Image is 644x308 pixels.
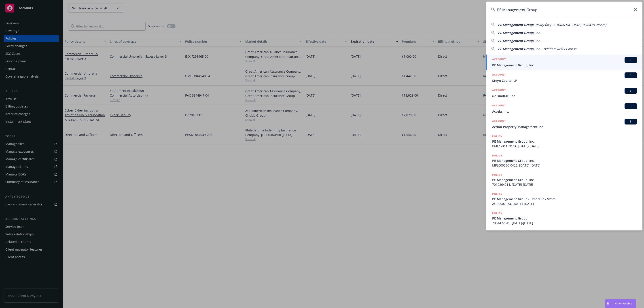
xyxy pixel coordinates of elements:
button: Nova Assist [605,299,636,308]
div: Drag to move [605,299,611,308]
a: ACCOUNTBISteyn Capital LP [486,70,642,85]
span: BI [626,120,635,124]
a: ACCOUNTBIGoFundMe, Inc. [486,85,642,101]
input: Search... [486,2,642,18]
span: PE Management Group [498,23,534,27]
a: ACCOUNTBIAction Property Management Inc. [486,116,642,132]
span: BI [626,73,635,77]
span: AUR0502674, [DATE]-[DATE] [492,201,637,206]
span: PE Management Group [498,39,534,43]
span: PE Management Group [492,216,637,221]
a: ACCOUNTBIAccela, Inc. [486,101,642,116]
span: PE Management Group, Inc. [492,177,637,182]
h5: POLICY [492,134,502,139]
span: Steyn Capital LP [492,78,637,83]
a: POLICYPE Management Group7064422641, [DATE]-[DATE] [486,209,642,228]
span: BI [626,89,635,93]
span: PE Management Group [498,47,534,51]
span: , Inc. [534,31,541,35]
h5: ACCOUNT [492,103,506,109]
h5: ACCOUNT [492,88,506,93]
span: BME1-B115316A, [DATE]-[DATE] [492,144,637,148]
a: POLICYPE Management Group, Inc.MPL000530-0425, [DATE]-[DATE] [486,151,642,170]
span: , Inc. [534,39,541,43]
h5: POLICY [492,173,502,177]
h5: POLICY [492,153,502,158]
h5: ACCOUNT [492,72,506,78]
a: POLICYPE Management Group, Inc.BME1-B115316A, [DATE]-[DATE] [486,132,642,151]
span: BI [626,58,635,62]
span: PE Management Group, Inc. [492,139,637,144]
span: - Policy for [GEOGRAPHIC_DATA][PERSON_NAME] [534,23,606,27]
span: , Inc. - Builders Risk / Course [534,47,576,51]
span: Accela, Inc. [492,109,637,114]
span: GoFundMe, Inc. [492,94,637,98]
span: PE Management Group, Inc. [492,63,637,68]
h5: POLICY [492,211,502,215]
a: POLICYPE Management Group - Umbrella - $25mAUR0502674, [DATE]-[DATE] [486,189,642,209]
a: ACCOUNTBIPE Management Group, Inc. [486,55,642,70]
span: PE Management Group, Inc. [492,158,637,163]
h5: ACCOUNT [492,119,506,124]
span: PE Management Group [498,31,534,35]
span: Action Property Management Inc. [492,124,637,129]
span: PE Management Group - Umbrella - $25m [492,197,637,201]
span: MPL000530-0425, [DATE]-[DATE] [492,163,637,168]
h5: ACCOUNT [492,57,506,62]
h5: POLICY [492,192,502,196]
span: Nova Assist [614,302,632,305]
a: POLICYPE Management Group, Inc.7012364214, [DATE]-[DATE] [486,170,642,189]
span: BI [626,104,635,108]
span: 7064422641, [DATE]-[DATE] [492,221,637,225]
span: 7012364214, [DATE]-[DATE] [492,182,637,187]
